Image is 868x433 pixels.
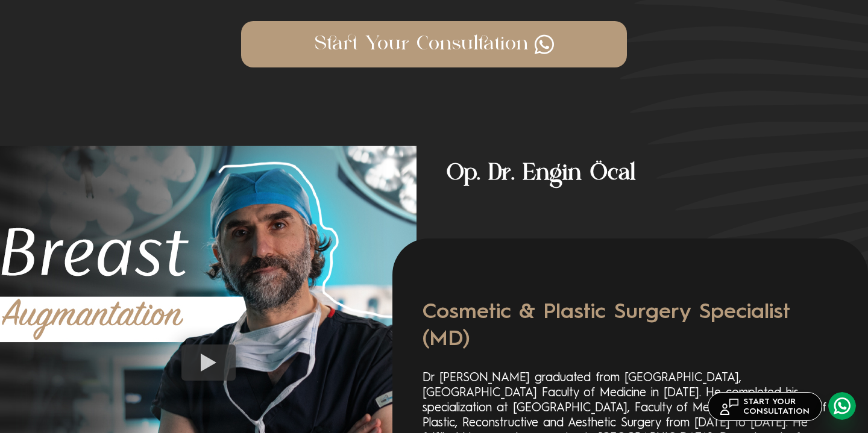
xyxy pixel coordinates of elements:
h4: Op. Dr. Engin Öcal [417,146,868,190]
h4: Cosmetic & Plastic Surgery Specialist (MD) [423,299,838,353]
a: START YOURCONSULTATION [708,392,822,421]
a: Start Your Consultation [241,21,627,67]
img: whatsapp.png [535,34,554,54]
